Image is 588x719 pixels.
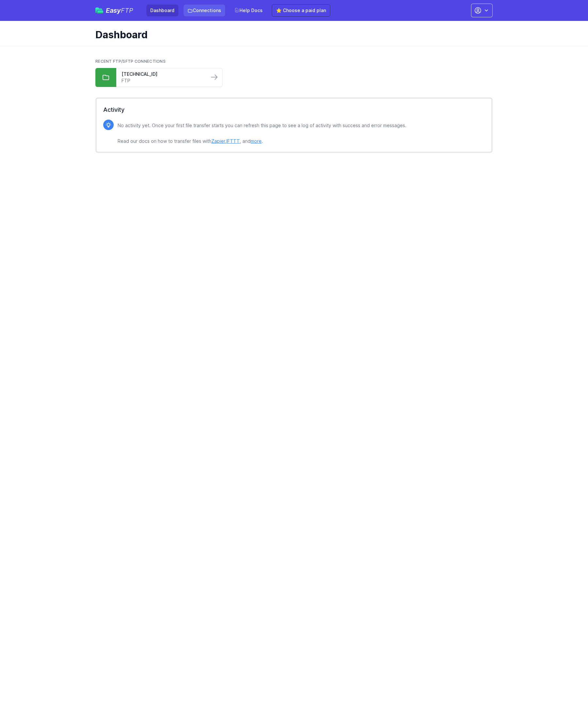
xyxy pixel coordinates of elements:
a: Zapier [211,138,225,144]
p: No activity yet. Once your first file transfer starts you can refresh this page to see a log of a... [118,122,406,145]
img: easyftp_logo.png [95,8,103,13]
a: Connections [184,5,225,16]
span: Easy [106,7,133,14]
a: EasyFTP [95,7,133,14]
a: ⭐ Choose a paid plan [272,4,330,17]
a: Dashboard [146,5,178,16]
h1: Dashboard [95,29,487,41]
h2: Recent FTP/SFTP Connections [95,59,493,64]
a: more [251,138,262,144]
a: Help Docs [230,5,267,16]
span: FTP [121,7,133,14]
h2: Activity [103,105,485,114]
a: [TECHNICAL_ID] [122,71,204,77]
a: IFTTT [226,138,240,144]
a: FTP [122,77,204,84]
